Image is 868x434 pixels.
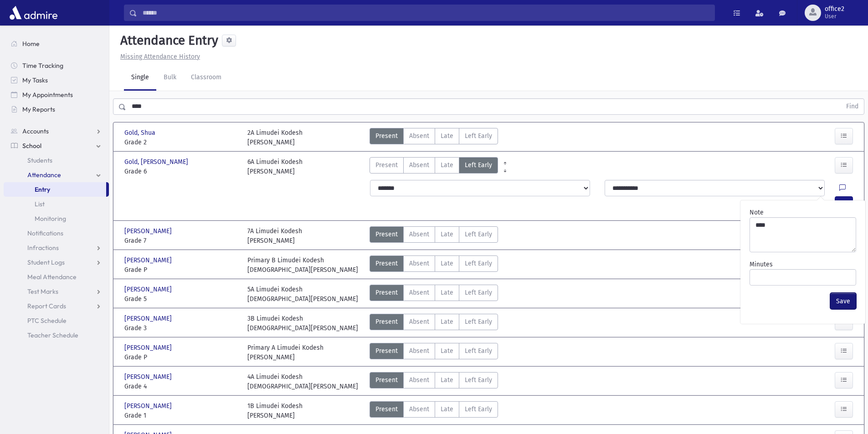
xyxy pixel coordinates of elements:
[27,302,66,310] span: Report Cards
[124,167,238,176] span: Grade 6
[370,372,498,391] div: AttTypes
[375,230,398,239] span: Present
[247,372,358,391] div: 4A Limudei Kodesh [DEMOGRAPHIC_DATA][PERSON_NAME]
[124,285,174,294] span: [PERSON_NAME]
[247,128,303,147] div: 2A Limudei Kodesh [PERSON_NAME]
[465,160,492,170] span: Left Early
[370,285,498,304] div: AttTypes
[441,131,453,141] span: Late
[27,317,67,325] span: PTC Schedule
[375,259,398,268] span: Present
[841,99,864,114] button: Find
[441,160,453,170] span: Late
[22,40,40,48] span: Home
[375,160,398,170] span: Present
[22,76,48,84] span: My Tasks
[409,404,429,414] span: Absent
[441,404,453,414] span: Late
[27,229,63,237] span: Notifications
[247,157,303,176] div: 6A Limudei Kodesh [PERSON_NAME]
[22,105,55,113] span: My Reports
[247,314,358,333] div: 3B Limudei Kodesh [DEMOGRAPHIC_DATA][PERSON_NAME]
[409,259,429,268] span: Absent
[117,33,218,48] h5: Attendance Entry
[825,13,844,20] span: User
[124,411,238,420] span: Grade 1
[465,230,492,239] span: Left Early
[27,258,65,266] span: Student Logs
[137,5,714,21] input: Search
[124,294,238,304] span: Grade 5
[4,124,109,138] a: Accounts
[465,375,492,385] span: Left Early
[409,160,429,170] span: Absent
[124,226,174,236] span: [PERSON_NAME]
[247,226,302,245] div: 7A Limudei Kodesh [PERSON_NAME]
[247,343,324,362] div: Primary A Limudei Kodesh [PERSON_NAME]
[4,313,109,328] a: PTC Schedule
[375,375,398,385] span: Present
[247,255,358,275] div: Primary B Limudei Kodesh [DEMOGRAPHIC_DATA][PERSON_NAME]
[825,5,844,13] span: office2
[465,317,492,327] span: Left Early
[465,131,492,141] span: Left Early
[409,131,429,141] span: Absent
[124,255,174,265] span: [PERSON_NAME]
[124,314,174,323] span: [PERSON_NAME]
[750,208,764,217] label: Note
[370,226,498,245] div: AttTypes
[4,226,109,240] a: Notifications
[409,317,429,327] span: Absent
[409,375,429,385] span: Absent
[27,156,52,164] span: Students
[375,288,398,297] span: Present
[441,375,453,385] span: Late
[35,200,45,208] span: List
[124,352,238,362] span: Grade P
[22,142,41,150] span: School
[375,346,398,356] span: Present
[124,157,190,167] span: Gold, [PERSON_NAME]
[4,58,109,73] a: Time Tracking
[35,214,66,223] span: Monitoring
[4,240,109,255] a: Infractions
[7,4,60,22] img: AdmirePro
[4,197,109,211] a: List
[441,288,453,297] span: Late
[4,182,106,197] a: Entry
[4,270,109,284] a: Meal Attendance
[4,138,109,153] a: School
[465,404,492,414] span: Left Early
[465,259,492,268] span: Left Early
[124,65,156,91] a: Single
[27,287,58,296] span: Test Marks
[370,255,498,275] div: AttTypes
[124,382,238,391] span: Grade 4
[4,299,109,313] a: Report Cards
[22,61,63,70] span: Time Tracking
[441,259,453,268] span: Late
[124,265,238,275] span: Grade P
[247,285,358,304] div: 5A Limudei Kodesh [DEMOGRAPHIC_DATA][PERSON_NAME]
[409,346,429,356] span: Absent
[156,65,184,91] a: Bulk
[124,138,238,147] span: Grade 2
[4,255,109,270] a: Student Logs
[4,36,109,51] a: Home
[370,128,498,147] div: AttTypes
[375,404,398,414] span: Present
[27,331,78,339] span: Teacher Schedule
[750,260,773,269] label: Minutes
[4,153,109,168] a: Students
[375,131,398,141] span: Present
[409,230,429,239] span: Absent
[4,87,109,102] a: My Appointments
[409,288,429,297] span: Absent
[4,73,109,87] a: My Tasks
[22,127,49,135] span: Accounts
[370,157,498,176] div: AttTypes
[247,401,303,420] div: 1B Limudei Kodesh [PERSON_NAME]
[124,401,174,411] span: [PERSON_NAME]
[124,343,174,352] span: [PERSON_NAME]
[120,53,200,61] u: Missing Attendance History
